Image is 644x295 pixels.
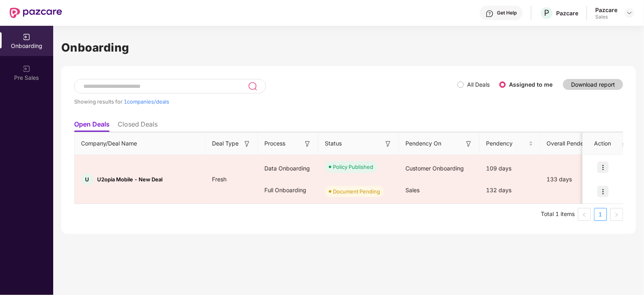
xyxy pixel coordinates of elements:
div: U [81,173,93,185]
span: Process [264,139,285,148]
div: Get Help [497,10,517,16]
div: Policy Published [333,163,373,171]
span: 1 companies/deals [124,98,169,105]
img: svg+xml;base64,PHN2ZyB3aWR0aD0iMjAiIGhlaWdodD0iMjAiIHZpZXdCb3g9IjAgMCAyMCAyMCIgZmlsbD0ibm9uZSIgeG... [23,65,31,73]
span: left [582,212,587,217]
div: 132 days [480,179,540,201]
img: svg+xml;base64,PHN2ZyB3aWR0aD0iMjQiIGhlaWdodD0iMjUiIHZpZXdCb3g9IjAgMCAyNCAyNSIgZmlsbD0ibm9uZSIgeG... [248,81,257,91]
label: Assigned to me [509,81,553,88]
div: Showing results for [74,98,457,105]
img: icon [597,162,609,173]
span: P [544,8,549,18]
span: Pendency On [405,139,441,148]
a: 1 [594,208,607,220]
img: svg+xml;base64,PHN2ZyBpZD0iRHJvcGRvd24tMzJ4MzIiIHhtbG5zPSJodHRwOi8vd3d3LnczLm9yZy8yMDAwL3N2ZyIgd2... [626,10,633,16]
span: Fresh [206,176,233,183]
th: Action [583,133,623,155]
th: Company/Deal Name [75,133,206,155]
button: right [610,208,623,221]
div: Sales [595,14,617,20]
li: Open Deals [74,120,110,132]
button: left [578,208,591,221]
div: Pazcare [556,9,578,17]
div: Full Onboarding [258,179,318,201]
li: Closed Deals [118,120,158,132]
img: svg+xml;base64,PHN2ZyB3aWR0aD0iMTYiIGhlaWdodD0iMTYiIHZpZXdCb3g9IjAgMCAxNiAxNiIgZmlsbD0ibm9uZSIgeG... [384,140,392,148]
label: All Deals [467,81,490,88]
div: 109 days [480,158,540,179]
div: Pazcare [595,6,617,14]
li: Next Page [610,208,623,221]
div: 133 days [540,175,609,184]
div: Data Onboarding [258,158,318,179]
span: Sales [405,187,420,193]
span: U2opia Mobile - New Deal [97,176,162,183]
img: svg+xml;base64,PHN2ZyB3aWR0aD0iMTYiIGhlaWdodD0iMTYiIHZpZXdCb3g9IjAgMCAxNiAxNiIgZmlsbD0ibm9uZSIgeG... [243,140,251,148]
li: 1 [594,208,607,221]
img: svg+xml;base64,PHN2ZyB3aWR0aD0iMTYiIGhlaWdodD0iMTYiIHZpZXdCb3g9IjAgMCAxNiAxNiIgZmlsbD0ibm9uZSIgeG... [303,140,312,148]
li: Previous Page [578,208,591,221]
h1: Onboarding [61,39,636,56]
span: Deal Type [212,139,239,148]
th: Overall Pendency [540,133,609,155]
img: svg+xml;base64,PHN2ZyB3aWR0aD0iMjAiIGhlaWdodD0iMjAiIHZpZXdCb3g9IjAgMCAyMCAyMCIgZmlsbD0ibm9uZSIgeG... [23,33,31,41]
img: svg+xml;base64,PHN2ZyB3aWR0aD0iMTYiIGhlaWdodD0iMTYiIHZpZXdCb3g9IjAgMCAxNiAxNiIgZmlsbD0ibm9uZSIgeG... [465,140,473,148]
th: Pendency [480,133,540,155]
span: Customer Onboarding [405,165,464,172]
img: icon [597,186,609,197]
li: Total 1 items [541,208,575,221]
span: Pendency [486,139,527,148]
span: Status [325,139,342,148]
span: right [614,212,619,217]
img: New Pazcare Logo [10,8,62,18]
img: svg+xml;base64,PHN2ZyBpZD0iSGVscC0zMngzMiIgeG1sbnM9Imh0dHA6Ly93d3cudzMub3JnLzIwMDAvc3ZnIiB3aWR0aD... [486,10,494,18]
button: Download report [563,79,623,90]
div: Document Pending [333,187,380,195]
